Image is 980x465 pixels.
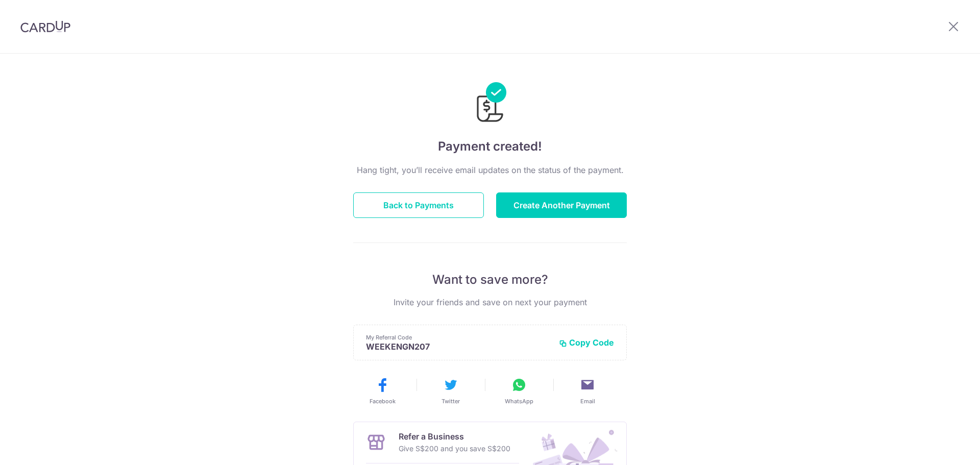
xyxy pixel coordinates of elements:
[496,192,627,218] button: Create Another Payment
[559,337,614,348] button: Copy Code
[489,377,549,405] button: WhatsApp
[353,137,627,156] h4: Payment created!
[366,333,551,341] p: My Referral Code
[505,397,533,405] span: WhatsApp
[20,20,70,33] img: CardUp
[474,82,506,125] img: Payments
[353,296,627,308] p: Invite your friends and save on next your payment
[353,164,627,176] p: Hang tight, you’ll receive email updates on the status of the payment.
[366,341,551,352] p: WEEKENGN207
[370,397,396,405] span: Facebook
[352,377,412,405] button: Facebook
[421,377,481,405] button: Twitter
[353,272,627,288] p: Want to save more?
[442,397,460,405] span: Twitter
[580,397,595,405] span: Email
[353,192,484,218] button: Back to Payments
[915,434,970,460] iframe: Opens a widget where you can find more information
[399,430,510,443] p: Refer a Business
[557,377,618,405] button: Email
[399,443,510,455] p: Give S$200 and you save S$200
